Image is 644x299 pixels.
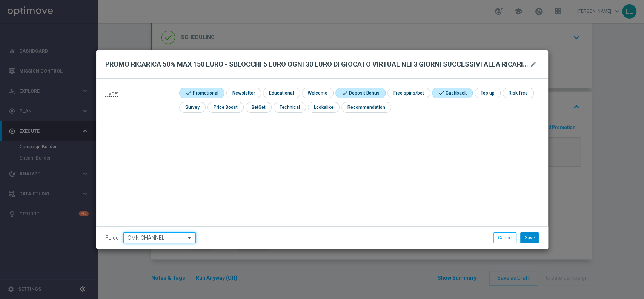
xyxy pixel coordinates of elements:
[105,60,530,69] h2: PROMO RICARICA 50% MAX 150 EURO - SBLOCCHI 5 EURO OGNI 30 EURO DI GIOCATO VIRTUAL NEI 3 GIORNI SU...
[530,61,536,67] i: mode_edit
[530,60,539,69] button: mode_edit
[520,232,539,243] button: Save
[186,233,194,243] i: arrow_drop_down
[493,232,516,243] button: Cancel
[105,90,118,97] span: Type:
[105,235,120,241] label: Folder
